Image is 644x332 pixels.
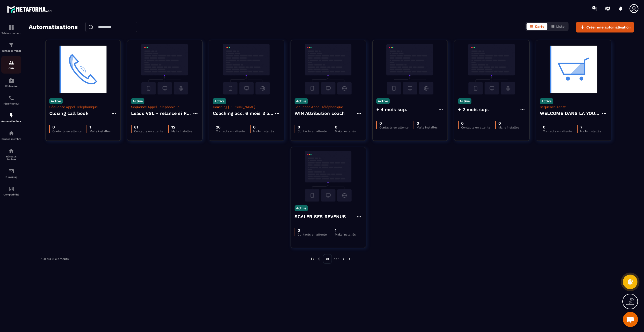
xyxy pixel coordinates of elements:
[295,105,362,109] p: Séquence Appel Téléphonique
[1,102,21,105] p: Planificateur
[41,257,69,261] p: 1-8 sur 8 éléments
[253,129,274,133] p: Mails installés
[29,22,78,32] h2: Automatisations
[1,155,21,161] p: Réseaux Sociaux
[295,110,345,117] h4: WIN Attribution coach
[8,60,14,66] img: formation
[1,126,21,144] a: automationsautomationsEspace membre
[171,125,192,129] p: 12
[379,126,409,129] p: Contacts en attente
[458,106,489,113] h4: + 2 mois sup.
[1,176,21,178] p: E-mailing
[1,38,21,56] a: formationformationTunnel de vente
[90,129,110,133] p: Mails installés
[8,168,14,174] img: email
[1,56,21,74] a: formationformationCRM
[417,121,437,126] p: 0
[379,121,409,126] p: 0
[348,257,352,261] img: next
[376,44,444,94] img: automation-background
[216,129,245,133] p: Contacts en attente
[90,125,110,129] p: 1
[580,125,601,129] p: 7
[376,106,407,113] h4: + 4 mois sup.
[7,5,52,14] img: logo
[1,182,21,200] a: accountantaccountantComptabilité
[8,42,14,48] img: formation
[134,125,163,129] p: 81
[623,312,638,327] a: Open chat
[298,233,327,236] p: Contacts en attente
[1,138,21,140] p: Espace membre
[1,67,21,70] p: CRM
[417,126,437,129] p: Mails installés
[295,151,362,202] img: automation-background
[458,98,471,104] p: Active
[295,98,308,104] p: Active
[131,110,192,117] h4: Leads VSL - relance si RDV non pris
[540,44,607,94] img: automation-background
[335,228,356,233] p: 1
[8,148,14,154] img: social-network
[49,44,117,94] img: automation-background
[543,125,572,129] p: 0
[556,24,565,28] span: Liste
[1,144,21,164] a: social-networksocial-networkRéseaux Sociaux
[1,164,21,182] a: emailemailE-mailing
[341,257,346,261] img: next
[216,125,245,129] p: 26
[213,110,274,117] h4: Coaching acc. 6 mois 3 appels
[8,113,14,119] img: automations
[8,24,14,30] img: formation
[1,49,21,52] p: Tunnel de vente
[295,213,346,220] h4: SCALER SES REVENUS
[8,130,14,136] img: automations
[317,257,321,261] img: prev
[52,125,82,129] p: 0
[131,105,198,109] p: Séquence Appel Téléphonique
[213,105,280,109] p: Coaching [PERSON_NAME]
[1,85,21,87] p: Webinaire
[253,125,274,129] p: 0
[1,193,21,196] p: Comptabilité
[213,44,280,94] img: automation-background
[540,98,553,104] p: Active
[458,44,526,94] img: automation-background
[540,110,601,117] h4: WELCOME DANS LA YOUGC ACADEMY
[335,233,356,236] p: Mails installés
[461,126,490,129] p: Contacts en attente
[335,129,356,133] p: Mails installés
[298,228,327,233] p: 0
[498,126,519,129] p: Mails installés
[298,125,327,129] p: 0
[323,254,332,264] p: 01
[1,32,21,35] p: Tableau de bord
[8,186,14,192] img: accountant
[498,121,519,126] p: 0
[580,129,601,133] p: Mails installés
[1,21,21,38] a: formationformationTableau de bord
[461,121,490,126] p: 0
[586,25,631,30] span: Créer une automatisation
[298,129,327,133] p: Contacts en attente
[49,98,63,104] p: Active
[527,23,547,30] button: Carte
[1,109,21,126] a: automationsautomationsAutomatisations
[548,23,568,30] button: Liste
[295,44,362,94] img: automation-background
[1,120,21,123] p: Automatisations
[8,95,14,101] img: scheduler
[376,98,390,104] p: Active
[131,98,144,104] p: Active
[576,22,634,32] button: Créer une automatisation
[52,129,82,133] p: Contacts en attente
[131,44,198,94] img: automation-background
[134,129,163,133] p: Contacts en attente
[8,77,14,83] img: automations
[1,91,21,109] a: schedulerschedulerPlanificateur
[334,257,340,261] p: de 1
[49,110,89,117] h4: Closing call book
[535,24,544,28] span: Carte
[49,105,117,109] p: Séquence Appel Téléphonique
[335,125,356,129] p: 0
